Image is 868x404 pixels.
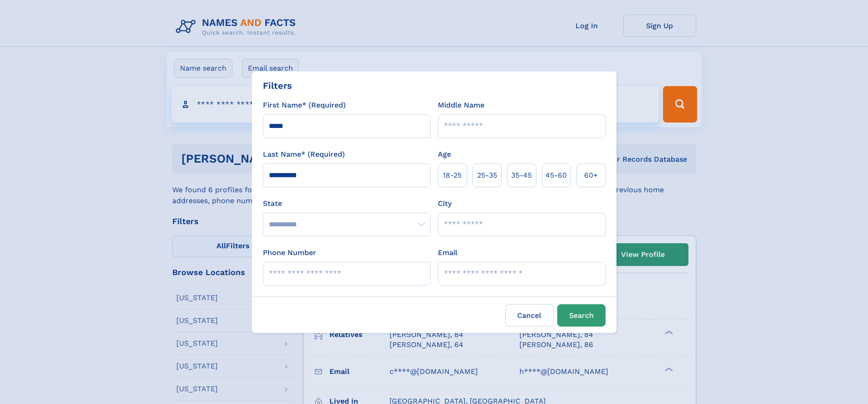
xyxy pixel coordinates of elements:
label: Middle Name [438,100,484,111]
span: 18‑25 [443,170,462,181]
label: City [438,198,452,209]
span: 25‑35 [477,170,497,181]
label: First Name* (Required) [263,100,346,111]
span: 60+ [584,170,598,181]
label: Cancel [505,304,554,327]
label: Last Name* (Required) [263,149,345,160]
div: Filters [263,79,292,92]
span: 35‑45 [511,170,532,181]
span: 45‑60 [545,170,567,181]
label: Phone Number [263,247,316,258]
label: State [263,198,431,209]
label: Email [438,247,457,258]
button: Search [557,304,606,327]
label: Age [438,149,451,160]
